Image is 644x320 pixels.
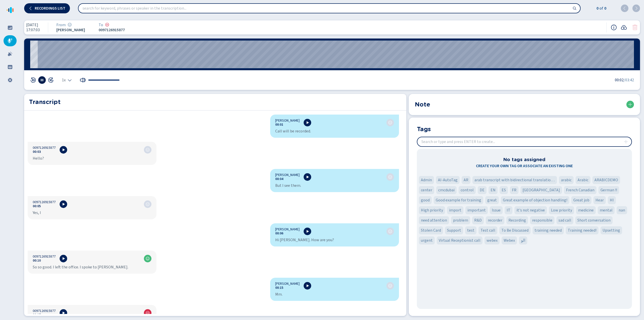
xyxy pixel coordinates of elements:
div: Tag 'arab transcript with bidirectional translation 'fashion'' [472,176,557,184]
div: Tag 'Great job' [571,196,591,204]
span: German !! [600,187,617,193]
span: 0 [603,5,606,11]
span: 0097126915877 [99,28,129,32]
div: Mm. [275,292,394,297]
span: Test call [480,227,495,233]
div: Hello? [33,156,151,161]
div: Tag 'Good example for training' [434,196,483,204]
div: Tag 'Support' [445,226,463,234]
span: of [598,5,603,11]
span: Great example of objection handling! [503,197,567,203]
button: 00:15 [275,286,283,290]
div: Tag 'Hear' [593,196,606,204]
button: Play [Hotkey: spacebar] [38,76,46,84]
div: Tag 'medicine' [576,206,596,214]
svg: plus [628,102,632,106]
span: 0097126915877 [33,309,56,313]
svg: play [305,284,309,288]
div: Select the playback speed [62,78,72,82]
button: 00:10 [33,259,41,263]
span: From [56,23,66,27]
button: 00:17 [33,313,41,317]
svg: play [61,148,65,152]
svg: icon-emoji-neutral [388,175,392,179]
h2: Note [415,100,430,109]
span: urgent [421,237,433,243]
div: Tag 'French Canadian' [564,186,596,194]
div: Tag 'good' [419,196,432,204]
svg: icon-emoji-neutral [146,202,150,206]
span: [GEOGRAPHIC_DATA] [522,187,560,193]
span: Arabic [578,177,588,183]
svg: play [305,175,309,179]
svg: chevron-left [29,6,33,10]
div: Neutral sentiment [68,23,72,27]
div: Dashboard [4,22,17,33]
button: Recording download [621,24,627,30]
div: Tag 'Recording' [506,216,528,224]
span: 17:07:03 [26,28,40,32]
span: arab transcript with bidirectional translation 'fashion' [474,177,555,183]
div: Tag 'Upsetting' [600,226,622,234]
div: Tag 'Arabic' [576,176,590,184]
span: training needed [535,227,562,233]
div: Tag 'Virtual Receptionist call' [437,236,482,244]
button: previous (shift + ENTER) [621,5,628,12]
span: ARABICDEMO [594,177,618,183]
span: arabic [561,177,572,183]
span: 00:01 [275,123,283,127]
div: Tag 'Great example of objection handling!' [501,196,569,204]
span: Virtual Receptionist call [439,237,480,243]
button: skip 10 sec fwd [Hotkey: arrow-right] [48,77,54,83]
span: 1x [62,78,66,82]
span: [PERSON_NAME] [275,227,300,231]
svg: jump-back [30,77,36,83]
svg: trash-fill [632,24,638,30]
svg: play [305,121,309,125]
div: Neutral sentiment [388,229,392,233]
span: Training needed! [568,227,596,233]
span: Upsetting [602,227,620,233]
span: Recording [508,217,526,223]
span: cmcdubai [438,187,455,193]
span: French Canadian [566,187,594,193]
svg: volume-up-fill [80,77,86,83]
span: 00:06 [275,231,283,235]
div: Tag 'import' [447,206,463,214]
div: Positive sentiment [146,257,150,261]
span: الو [521,237,525,243]
span: Create your own tag or associate an existing one [476,163,573,169]
div: Tag 'Stolen Card' [419,226,443,234]
span: Support [447,227,461,233]
span: Recordings list [35,6,65,10]
span: Good example for training [436,197,481,203]
span: To Be Discussed [501,227,529,233]
svg: play [61,311,65,315]
div: Negative sentiment [146,311,150,315]
button: 00:03 [33,150,41,154]
div: Tag 'problem' [451,216,470,224]
span: ES [502,187,506,193]
span: Low priority [551,207,572,213]
div: Tag 'German !!' [598,186,619,194]
div: Tag 'arabic' [559,176,574,184]
span: [PERSON_NAME] [275,282,300,286]
span: To [99,23,103,27]
svg: groups-filled [8,64,13,69]
span: Admin [421,177,432,183]
svg: chevron-left [623,6,627,10]
h2: Tags [417,125,431,133]
span: R&D [474,217,482,223]
button: skip 10 sec rev [Hotkey: arrow-left] [30,77,36,83]
span: great [487,197,497,203]
span: DE [480,187,485,193]
svg: alarm-filled [8,51,13,56]
div: Alarms [4,48,17,59]
div: Tag 'sad call' [556,216,573,224]
div: Tag 'nan' [617,206,627,214]
button: Your role doesn't allow you to delete this conversation [632,24,638,30]
span: Issue [492,207,501,213]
